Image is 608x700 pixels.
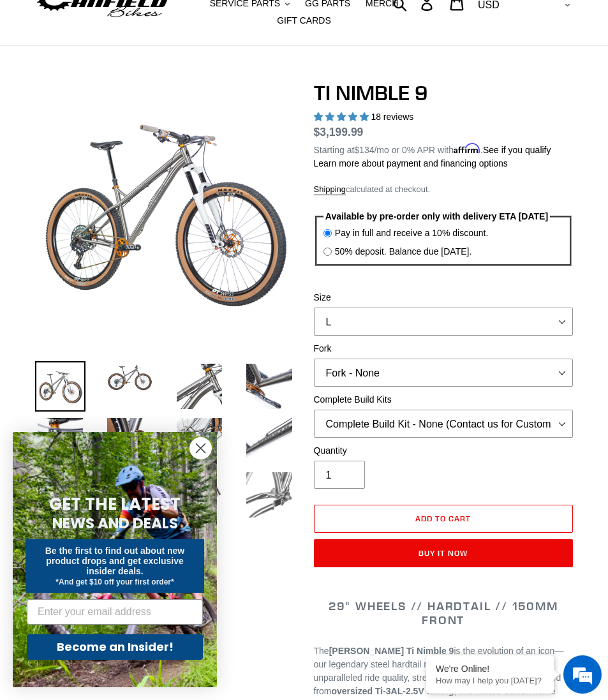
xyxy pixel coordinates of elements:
div: Minimize live chat window [209,6,240,37]
button: Buy it now [314,539,574,567]
a: See if you qualify - Learn more about Affirm Financing (opens in modal) [483,145,551,155]
span: Affirm [454,143,480,154]
span: 18 reviews [371,112,413,122]
button: Become an Insider! [27,634,203,660]
span: 4.89 stars [314,112,371,122]
span: 29" WHEELS // HARDTAIL // 150MM FRONT [329,599,558,627]
strong: [PERSON_NAME] Ti Nimble 9 [329,646,454,656]
a: Learn more about payment and financing options [314,158,508,168]
img: Load image into Gallery viewer, TI NIMBLE 9 [105,415,155,466]
img: Load image into Gallery viewer, TI NIMBLE 9 [244,361,294,412]
button: Close dialog [189,437,212,459]
img: Load image into Gallery viewer, TI NIMBLE 9 [35,361,85,412]
img: Load image into Gallery viewer, TI NIMBLE 9 [105,361,155,394]
img: Load image into Gallery viewer, TI NIMBLE 9 [244,470,294,520]
a: Shipping [314,184,346,195]
img: Load image into Gallery viewer, TI NIMBLE 9 [35,415,85,466]
span: $134 [354,145,374,155]
textarea: Type your message and hit 'Enter' [6,348,243,393]
span: Add to cart [415,514,471,523]
p: How may I help you today? [436,676,544,685]
h1: TI NIMBLE 9 [314,81,574,105]
span: Be the first to find out about new product drops and get exclusive insider deals. [45,546,185,576]
legend: Available by pre-order only with delivery ETA [DATE] [323,210,550,223]
div: calculated at checkout. [314,183,574,196]
input: Enter your email address [27,599,203,625]
label: Size [314,291,574,304]
label: Quantity [314,444,574,458]
img: d_696896380_company_1647369064580_696896380 [41,64,73,96]
label: Complete Build Kits [314,393,574,406]
img: Load image into Gallery viewer, TI NIMBLE 9 [174,415,225,466]
span: NEWS AND DEALS [52,513,178,533]
label: Pay in full and receive a 10% discount. [335,227,488,240]
label: Fork [314,342,574,355]
div: Chat with us now [85,71,234,88]
strong: oversized Ti-3AL-2.5V tubing [332,686,454,696]
a: GIFT CARDS [271,12,337,29]
span: GIFT CARDS [277,15,331,26]
p: Starting at /mo or 0% APR with . [314,140,551,157]
div: Navigation go back [14,70,33,89]
span: GET THE LATEST [49,493,181,516]
span: *And get $10 off your first order* [56,577,174,586]
span: $3,199.99 [314,126,364,138]
label: 50% deposit. Balance due [DATE]. [335,245,472,258]
img: Load image into Gallery viewer, TI NIMBLE 9 [244,415,294,466]
div: We're Online! [436,664,544,674]
button: Add to cart [314,505,574,533]
span: We're online! [74,161,176,290]
img: Load image into Gallery viewer, TI NIMBLE 9 [174,361,225,412]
